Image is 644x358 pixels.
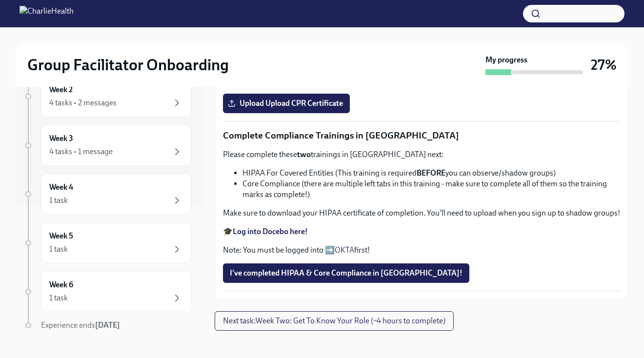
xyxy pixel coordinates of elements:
a: Week 61 task [23,271,191,312]
h3: 27% [591,56,617,74]
span: Upload Upload CPR Certificate [230,99,343,108]
a: Log into Docebo here! [233,227,308,236]
p: Please complete these trainings in [GEOGRAPHIC_DATA] next: [223,149,620,160]
span: Experience ends [41,320,120,330]
h6: Week 5 [49,231,73,241]
p: Complete Compliance Trainings in [GEOGRAPHIC_DATA] [223,129,620,142]
li: HIPAA For Covered Entities (This training is required you can observe/shadow groups) [242,168,620,179]
strong: My progress [485,55,527,65]
strong: [DATE] [95,320,120,330]
span: I've completed HIPAA & Core Compliance in [GEOGRAPHIC_DATA]! [230,268,463,278]
a: Week 34 tasks • 1 message [23,125,191,166]
a: Week 51 task [23,222,191,263]
h2: Group Facilitator Onboarding [27,55,229,75]
div: 1 task [49,244,68,255]
h6: Week 2 [49,84,73,95]
a: OKTA [335,245,354,255]
button: I've completed HIPAA & Core Compliance in [GEOGRAPHIC_DATA]! [223,263,469,283]
a: Week 24 tasks • 2 messages [23,76,191,117]
span: Next task : Week Two: Get To Know Your Role (~4 hours to complete) [223,316,445,326]
p: Make sure to download your HIPAA certificate of completion. You'll need to upload when you sign u... [223,208,620,219]
h6: Week 4 [49,182,73,193]
div: 1 task [49,195,68,206]
div: 4 tasks • 2 messages [49,98,117,108]
img: CharlieHealth [20,6,74,21]
h6: Week 3 [49,133,73,144]
div: 4 tasks • 1 message [49,146,113,157]
a: Week 41 task [23,174,191,215]
p: 🎓 [223,226,620,237]
p: Note: You must be logged into ➡️ first! [223,245,620,256]
li: Core Compliance (there are multiple left tabs in this training - make sure to complete all of the... [242,179,620,200]
strong: BEFORE [417,168,445,178]
div: 1 task [49,293,68,303]
button: Next task:Week Two: Get To Know Your Role (~4 hours to complete) [215,311,454,331]
strong: two [297,150,311,159]
h6: Week 6 [49,279,73,290]
label: Upload Upload CPR Certificate [223,94,350,113]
